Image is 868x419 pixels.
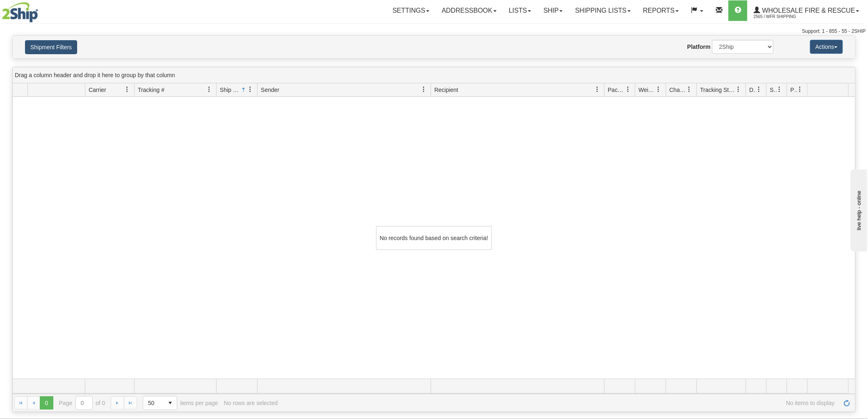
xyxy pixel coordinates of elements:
button: Actions [810,40,843,54]
a: Ship [537,0,569,21]
span: 2565 / WFR Shipping [754,13,815,21]
span: Recipient [434,86,458,94]
a: Settings [386,0,436,21]
a: Shipment Issues filter column settings [773,82,787,96]
span: Tracking Status [700,86,736,94]
span: Carrier [89,86,106,94]
span: Page sizes drop down [143,396,177,410]
span: Page 0 [40,396,53,410]
span: select [164,396,177,410]
span: Ship Date [220,86,241,94]
span: Delivery Status [749,86,756,94]
span: Shipment Issues [770,86,777,94]
a: Recipient filter column settings [590,82,604,96]
span: Sender [261,86,279,94]
span: Page of 0 [59,396,105,410]
a: Lists [503,0,537,21]
a: Reports [637,0,685,21]
span: Tracking # [138,86,164,94]
div: grid grouping header [13,67,855,83]
span: Weight [639,86,656,94]
a: Sender filter column settings [417,82,431,96]
div: live help - online [6,7,76,13]
a: Carrier filter column settings [120,82,134,96]
a: WHOLESALE FIRE & RESCUE 2565 / WFR Shipping [747,0,866,21]
div: Support: 1 - 855 - 55 - 2SHIP [2,28,866,35]
label: Platform [688,43,711,51]
span: Charge [669,86,687,94]
img: logo2565.jpg [2,2,38,23]
span: No items to display [283,400,835,406]
a: Refresh [841,396,854,410]
a: Tracking Status filter column settings [732,82,746,96]
a: Shipping lists [569,0,637,21]
span: 50 [148,399,159,407]
span: WHOLESALE FIRE & RESCUE [760,7,855,14]
a: Weight filter column settings [652,82,666,96]
span: Pickup Status [790,86,797,94]
div: No records found based on search criteria! [376,226,492,250]
span: Packages [608,86,625,94]
a: Ship Date filter column settings [243,82,257,96]
a: Tracking # filter column settings [202,82,216,96]
button: Shipment Filters [25,40,77,54]
div: No rows are selected [224,400,278,406]
a: Charge filter column settings [683,82,697,96]
span: items per page [143,396,218,410]
a: Delivery Status filter column settings [752,82,766,96]
a: Addressbook [436,0,503,21]
a: Packages filter column settings [621,82,635,96]
a: Pickup Status filter column settings [793,82,807,96]
iframe: chat widget [849,167,867,251]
